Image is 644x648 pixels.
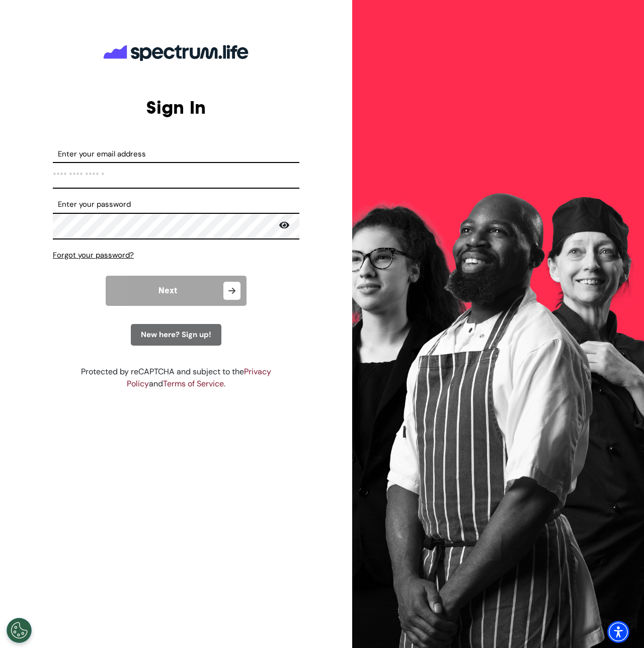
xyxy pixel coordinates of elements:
[106,276,247,306] button: Next
[53,97,299,118] h2: Sign In
[607,621,629,643] div: Accessibility Menu
[53,366,299,390] div: Protected by reCAPTCHA and subject to the and .
[141,330,211,340] span: New here? Sign up!
[158,287,177,295] span: Next
[7,618,32,643] button: Open Preferences
[101,37,252,69] img: company logo
[53,199,299,210] label: Enter your password
[53,250,134,260] span: Forgot your password?
[163,378,224,389] a: Terms of Service
[127,366,271,389] a: Privacy Policy
[53,148,299,160] label: Enter your email address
